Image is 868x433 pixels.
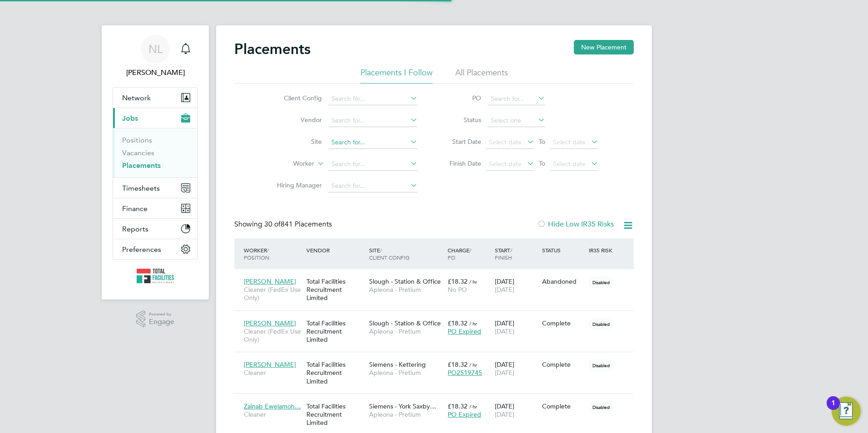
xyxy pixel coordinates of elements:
label: Status [440,116,481,124]
span: Cleaner (FedEx Use Only) [244,285,302,302]
button: New Placement [574,40,634,54]
label: Worker [262,159,314,168]
a: Placements [122,161,161,170]
nav: Main navigation [102,25,209,300]
a: [PERSON_NAME]Cleaner (FedEx Use Only)Total Facilities Recruitment LimitedSlough - Station & Offic... [242,272,634,280]
label: PO [440,94,481,102]
a: [PERSON_NAME]Cleaner (FedEx Use Only)Total Facilities Recruitment LimitedSlough - Station & Offic... [242,314,634,322]
span: / hr [469,361,477,368]
a: Vacancies [122,148,154,157]
span: Network [122,93,151,102]
div: Total Facilities Recruitment Limited [304,356,367,390]
input: Search for... [488,93,545,105]
button: Jobs [113,108,197,128]
span: Cleaner [244,369,302,377]
button: Finance [113,198,197,218]
label: Hiring Manager [270,181,322,189]
div: Jobs [113,128,197,177]
input: Search for... [328,136,418,149]
span: Finance [122,204,148,213]
input: Select one [488,114,545,127]
div: Start [493,242,540,266]
span: £18.32 [448,319,468,327]
span: Select date [553,160,586,168]
span: PO2519745 [448,369,482,377]
div: Status [540,242,587,258]
span: Timesheets [122,184,160,192]
label: Finish Date [440,159,481,167]
div: [DATE] [493,356,540,381]
div: Complete [542,402,585,410]
span: Zainab Ewelamoh… [244,402,301,410]
span: Cleaner [244,410,302,418]
span: Cleaner (FedEx Use Only) [244,327,302,344]
div: Showing [234,220,334,229]
button: Open Resource Center, 1 new notification [832,397,861,426]
span: Apleona - Pretium [369,369,443,377]
span: Disabled [589,359,613,371]
div: Total Facilities Recruitment Limited [304,273,367,307]
span: Siemens - Kettering [369,360,426,369]
span: No PO [448,285,467,294]
div: Vendor [304,242,367,258]
span: Reports [122,225,148,233]
button: Preferences [113,239,197,259]
span: / hr [469,403,477,410]
img: tfrecruitment-logo-retina.png [137,269,174,283]
li: Placements I Follow [360,67,433,84]
label: Client Config [270,94,322,102]
div: [DATE] [493,273,540,298]
span: / Finish [495,246,512,261]
span: PO Expired [448,327,481,335]
span: 841 Placements [264,220,332,229]
span: Slough - Station & Office [369,319,441,327]
a: Go to home page [113,269,198,283]
input: Search for... [328,114,418,127]
span: Siemens - York Saxby… [369,402,436,410]
input: Search for... [328,93,418,105]
span: NL [148,43,163,55]
button: Reports [113,219,197,239]
span: Select date [553,138,586,146]
span: Select date [489,138,522,146]
span: [DATE] [495,410,514,418]
div: Site [367,242,445,266]
span: [DATE] [495,327,514,335]
span: Apleona - Pretium [369,327,443,335]
div: Charge [445,242,493,266]
div: Complete [542,360,585,369]
span: [DATE] [495,285,514,294]
label: Vendor [270,116,322,124]
span: Nicola Lawrence [113,67,198,78]
span: To [536,157,548,169]
div: Abandoned [542,277,585,285]
span: To [536,136,548,148]
div: 1 [831,403,835,415]
span: [PERSON_NAME] [244,277,296,285]
span: [DATE] [495,369,514,377]
li: All Placements [455,67,508,84]
div: [DATE] [493,315,540,340]
span: Slough - Station & Office [369,277,441,285]
div: IR35 Risk [587,242,618,258]
a: Powered byEngage [136,310,175,328]
label: Site [270,138,322,146]
span: £18.32 [448,360,468,369]
span: Preferences [122,245,161,254]
span: Disabled [589,401,613,413]
a: [PERSON_NAME]CleanerTotal Facilities Recruitment LimitedSiemens - KetteringApleona - Pretium£18.3... [242,355,634,363]
div: [DATE] [493,398,540,423]
div: Worker [242,242,304,266]
a: Zainab Ewelamoh…CleanerTotal Facilities Recruitment LimitedSiemens - York Saxby…Apleona - Pretium... [242,397,634,405]
a: NL[PERSON_NAME] [113,34,198,78]
span: 30 of [264,220,281,229]
span: PO Expired [448,410,481,418]
span: Apleona - Pretium [369,285,443,294]
span: Powered by [149,310,174,318]
span: Disabled [589,318,613,330]
span: / hr [469,320,477,327]
div: Total Facilities Recruitment Limited [304,315,367,349]
div: Total Facilities Recruitment Limited [304,398,367,432]
div: Complete [542,319,585,327]
span: Jobs [122,114,138,123]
